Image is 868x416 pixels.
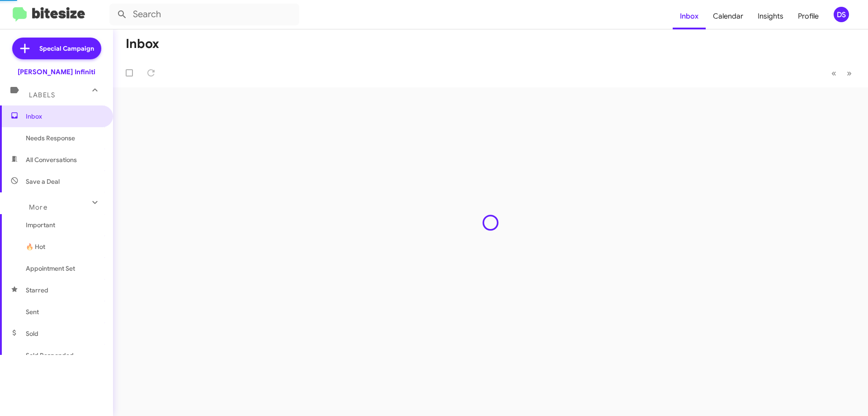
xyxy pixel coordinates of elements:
span: Inbox [26,112,103,121]
a: Special Campaign [12,38,101,59]
span: Important [26,220,103,230]
a: Insights [750,3,791,29]
span: Sent [26,307,39,316]
div: DS [834,7,849,22]
nav: Page navigation example [826,64,857,82]
span: All Conversations [26,155,77,164]
a: Calendar [706,3,750,29]
span: Labels [29,91,55,99]
button: Next [841,64,857,82]
span: Needs Response [26,134,103,143]
div: [PERSON_NAME] Infiniti [18,67,95,77]
span: Starred [26,286,48,295]
span: More [29,203,47,211]
a: Profile [791,3,826,29]
span: » [847,67,852,79]
span: Sold [26,329,38,338]
button: DS [826,7,858,22]
h1: Inbox [126,37,159,51]
input: Search [109,4,299,25]
button: Previous [826,64,842,82]
span: Appointment Set [26,264,75,273]
span: 🔥 Hot [26,242,45,251]
span: « [831,67,836,79]
span: Special Campaign [39,44,94,53]
span: Save a Deal [26,177,60,186]
span: Sold Responded [26,351,74,360]
a: Inbox [673,3,706,29]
